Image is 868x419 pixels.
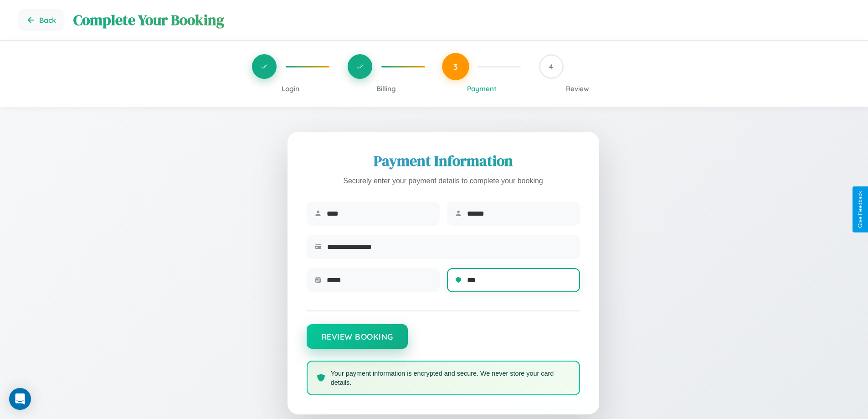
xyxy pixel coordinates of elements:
button: Review Booking [307,324,408,349]
p: Securely enter your payment details to complete your booking [307,175,580,188]
h2: Payment Information [307,151,580,171]
span: Billing [376,84,396,93]
span: 4 [549,62,553,71]
p: Your payment information is encrypted and secure. We never store your card details. [331,369,570,387]
span: Payment [467,84,497,93]
h1: Complete Your Booking [73,10,850,30]
span: 3 [453,62,458,72]
div: Open Intercom Messenger [9,388,31,410]
button: Go back [18,9,64,31]
div: Give Feedback [857,191,863,228]
span: Review [566,84,589,93]
span: Login [282,84,299,93]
